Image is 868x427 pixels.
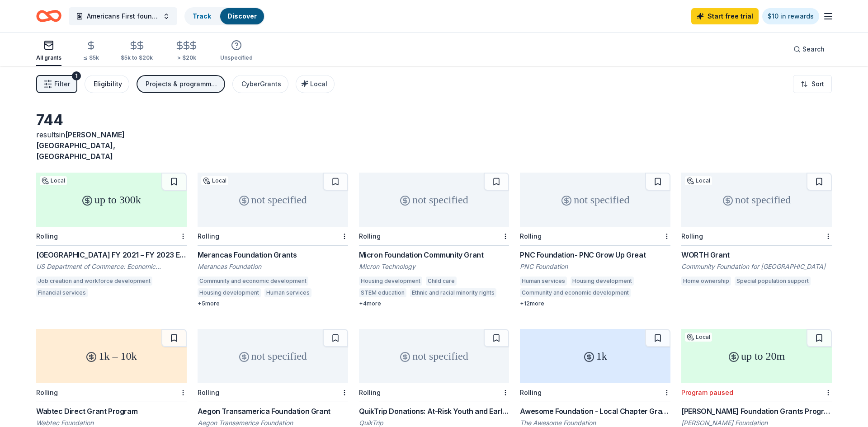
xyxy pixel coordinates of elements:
div: Housing development [571,277,634,286]
div: Micron Technology [359,262,509,271]
div: Projects & programming, Capital, Scholarship, General operations, Research, Education, Training a... [146,79,218,89]
div: Rolling [520,232,542,240]
div: All grants [36,54,61,61]
div: Human services [520,277,567,286]
button: Filter1 [36,75,77,93]
div: PNC Foundation- PNC Grow Up Great [520,249,670,260]
div: Job creation and workforce development [36,277,152,286]
div: Awesome Foundation - Local Chapter Grants [520,406,670,417]
div: Human services [264,288,311,297]
div: Housing development [198,288,261,297]
button: Local [296,75,335,93]
div: CyberGrants [241,79,281,89]
div: Eligibility [94,79,122,89]
button: ≤ $5k [83,37,99,66]
div: Rolling [520,389,542,396]
button: All grants [36,36,61,66]
span: Sort [811,79,824,89]
div: not specified [359,173,509,227]
div: > $20k [175,54,198,61]
span: in [36,130,125,161]
div: 1k [520,329,670,383]
div: Community Foundation for [GEOGRAPHIC_DATA] [681,262,832,271]
button: Sort [793,75,832,93]
span: Filter [54,79,70,89]
a: Discover [227,12,257,20]
div: Merancas Foundation [198,262,348,271]
a: not specifiedRollingMicron Foundation Community GrantMicron TechnologyHousing developmentChild ca... [359,173,509,307]
div: Community and economic development [198,277,308,286]
button: Projects & programming, Capital, Scholarship, General operations, Research, Education, Training a... [137,75,225,93]
div: Aegon Transamerica Foundation Grant [198,406,348,417]
a: Home [36,5,61,27]
div: + 4 more [359,300,509,307]
div: Local [40,176,67,185]
div: ≤ $5k [83,54,99,61]
div: + 5 more [198,300,348,307]
div: WORTH Grant [681,249,832,260]
div: Ethnic and racial minority rights [410,288,496,297]
button: Eligibility [85,75,129,93]
div: Special population support [735,277,811,286]
div: Merancas Foundation Grants [198,249,348,260]
div: PNC Foundation [520,262,670,271]
button: TrackDiscover [184,7,265,25]
div: Rolling [36,232,58,240]
button: Unspecified [220,36,253,66]
div: + 12 more [520,300,670,307]
a: up to 300kLocalRolling[GEOGRAPHIC_DATA] FY 2021 – FY 2023 EDA Planning and Local Technical Assist... [36,173,187,300]
button: Search [786,40,832,58]
span: Americans First foundation Inc. [87,11,159,22]
div: [PERSON_NAME] Foundation Grants Program [681,406,832,417]
a: not specifiedLocalRollingWORTH GrantCommunity Foundation for [GEOGRAPHIC_DATA]Home ownershipSpeci... [681,173,832,288]
div: Rolling [359,389,381,396]
div: Home ownership [681,277,731,286]
div: Community and economic development [520,288,631,297]
div: Local [685,333,712,342]
div: not specified [520,173,670,227]
div: Micron Foundation Community Grant [359,249,509,260]
a: Start free trial [691,8,759,24]
a: $10 in rewards [762,8,819,24]
div: Rolling [198,232,219,240]
div: Child care [426,277,457,286]
div: not specified [681,173,832,227]
div: not specified [198,173,348,227]
div: Program paused [681,389,733,396]
span: [PERSON_NAME][GEOGRAPHIC_DATA], [GEOGRAPHIC_DATA] [36,130,125,161]
div: Rolling [681,232,703,240]
div: Housing development [359,277,422,286]
a: Track [193,12,211,20]
div: $5k to $20k [121,54,153,61]
div: 744 [36,111,187,129]
div: 1 [72,71,81,80]
div: up to 300k [36,173,187,227]
div: up to 20m [681,329,832,383]
div: Financial services [36,288,88,297]
span: Search [802,44,825,55]
div: STEM education [359,288,406,297]
div: 1k – 10k [36,329,187,383]
button: CyberGrants [232,75,288,93]
div: US Department of Commerce: Economic Development Administration (EDA) [36,262,187,271]
div: Rolling [359,232,381,240]
div: QuikTrip Donations: At-Risk Youth and Early Childhood Education [359,406,509,417]
div: results [36,129,187,162]
div: [GEOGRAPHIC_DATA] FY 2021 – FY 2023 EDA Planning and Local Technical Assistance [36,249,187,260]
div: not specified [198,329,348,383]
div: Local [685,176,712,185]
div: Local [201,176,228,185]
button: $5k to $20k [121,37,153,66]
div: Rolling [36,389,58,396]
div: not specified [359,329,509,383]
button: > $20k [175,37,198,66]
button: Americans First foundation Inc. [69,7,177,25]
div: Rolling [198,389,219,396]
a: not specifiedRollingPNC Foundation- PNC Grow Up GreatPNC FoundationHuman servicesHousing developm... [520,173,670,307]
a: not specifiedLocalRollingMerancas Foundation GrantsMerancas FoundationCommunity and economic deve... [198,173,348,307]
span: Local [310,80,327,88]
div: Unspecified [220,54,253,61]
div: Wabtec Direct Grant Program [36,406,187,417]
